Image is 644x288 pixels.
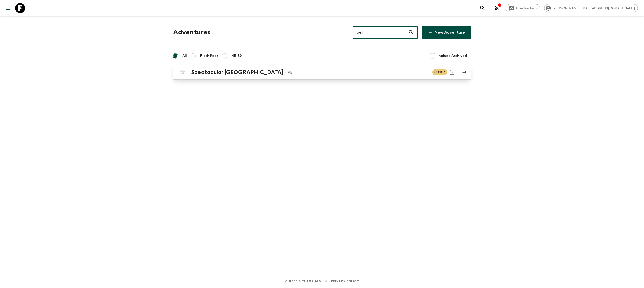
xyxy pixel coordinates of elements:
[191,69,284,76] h2: Spectacular [GEOGRAPHIC_DATA]
[331,278,359,284] a: Privacy Policy
[288,69,428,75] p: PE1
[477,3,488,13] button: search adventures
[173,65,471,80] a: Spectacular [GEOGRAPHIC_DATA]PE1ClassicArchive
[182,53,187,58] span: All
[438,53,467,58] span: Include Archived
[506,4,540,12] a: Give feedback
[232,53,242,58] span: 45-59
[3,3,13,13] button: menu
[432,69,447,75] span: Classic
[513,6,540,10] span: Give feedback
[285,278,321,284] a: Guides & Tutorials
[544,4,638,12] div: [PERSON_NAME][EMAIL_ADDRESS][DOMAIN_NAME]
[353,25,408,40] input: e.g. AR1, Argentina
[422,26,471,39] a: New Adventure
[200,53,218,58] span: Flash Pack
[447,67,457,77] button: Archive
[173,27,210,38] h1: Adventures
[550,6,638,10] span: [PERSON_NAME][EMAIL_ADDRESS][DOMAIN_NAME]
